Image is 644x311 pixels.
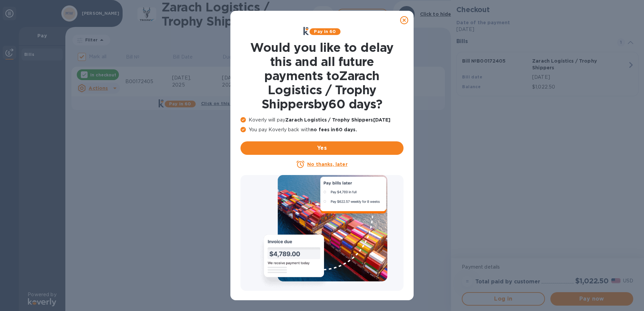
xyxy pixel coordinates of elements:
u: No thanks, later [307,162,347,167]
span: Yes [246,144,398,152]
button: Yes [240,141,404,155]
h1: Would you like to delay this and all future payments to Zarach Logistics / Trophy Shippers by 60 ... [240,40,404,111]
b: Zarach Logistics / Trophy Shippers [DATE] [285,117,390,123]
p: You pay Koverly back with [240,126,404,133]
b: Pay in 60 [314,29,336,34]
b: no fees in 60 days . [311,127,357,132]
p: Koverly will pay [240,116,404,124]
